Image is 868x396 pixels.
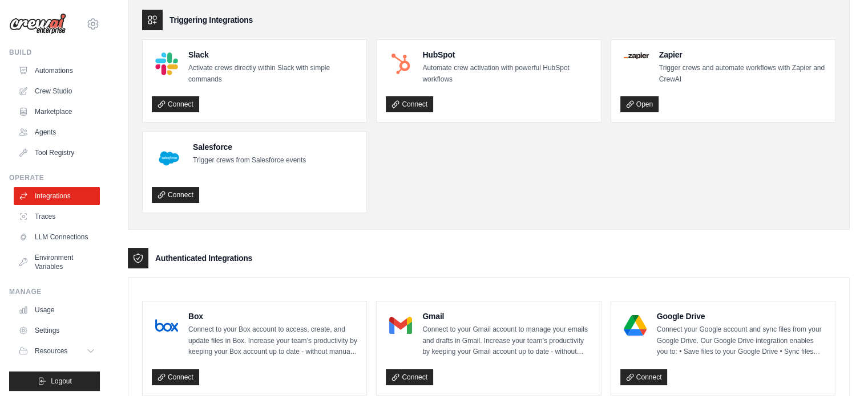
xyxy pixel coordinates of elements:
[188,311,357,322] h4: Box
[51,377,72,386] span: Logout
[169,14,253,26] h3: Triggering Integrations
[193,141,306,153] h4: Salesforce
[152,369,199,385] a: Connect
[9,371,100,391] button: Logout
[152,187,199,203] a: Connect
[422,63,591,85] p: Automate crew activation with powerful HubSpot workflows
[624,52,649,59] img: Zapier Logo
[657,324,826,358] p: Connect your Google account and sync files from your Google Drive. Our Google Drive integration e...
[620,369,668,385] a: Connect
[14,144,100,162] a: Tool Registry
[9,173,100,182] div: Operate
[659,49,826,60] h4: Zapier
[659,63,826,85] p: Trigger crews and automate workflows with Zapier and CrewAI
[386,96,433,112] a: Connect
[188,324,357,358] p: Connect to your Box account to access, create, and update files in Box. Increase your team’s prod...
[14,207,100,226] a: Traces
[14,321,100,340] a: Settings
[188,49,357,60] h4: Slack
[389,52,412,75] img: HubSpot Logo
[14,248,100,276] a: Environment Variables
[9,13,66,35] img: Logo
[155,252,252,264] h3: Authenticated Integrations
[155,314,178,337] img: Box Logo
[624,314,647,337] img: Google Drive Logo
[620,96,659,112] a: Open
[14,301,100,319] a: Usage
[14,123,100,141] a: Agents
[152,96,199,112] a: Connect
[155,145,183,172] img: Salesforce Logo
[389,314,412,337] img: Gmail Logo
[14,82,100,100] a: Crew Studio
[14,62,100,80] a: Automations
[422,324,591,358] p: Connect to your Gmail account to manage your emails and drafts in Gmail. Increase your team’s pro...
[657,311,826,322] h4: Google Drive
[155,52,178,75] img: Slack Logo
[35,346,67,356] span: Resources
[14,187,100,205] a: Integrations
[188,63,357,85] p: Activate crews directly within Slack with simple commands
[386,369,433,385] a: Connect
[14,103,100,121] a: Marketplace
[422,311,591,322] h4: Gmail
[14,228,100,246] a: LLM Connections
[193,155,306,166] p: Trigger crews from Salesforce events
[14,342,100,360] button: Resources
[9,287,100,296] div: Manage
[9,48,100,57] div: Build
[422,49,591,60] h4: HubSpot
